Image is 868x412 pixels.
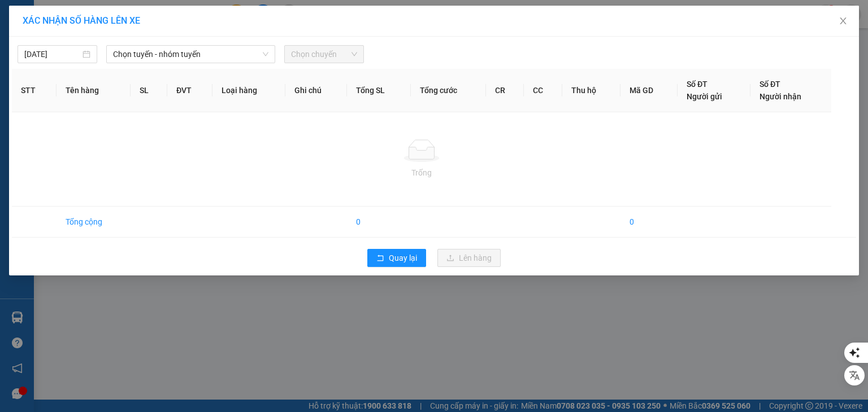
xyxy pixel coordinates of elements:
[262,51,269,58] span: down
[12,69,57,112] th: STT
[839,16,848,25] span: close
[759,92,801,101] span: Người nhận
[131,69,167,112] th: SL
[620,69,677,112] th: Mã GD
[620,207,677,238] td: 0
[486,69,524,112] th: CR
[562,69,620,112] th: Thu hộ
[167,69,212,112] th: ĐVT
[759,80,780,89] span: Số ĐT
[389,252,417,264] span: Quay lại
[24,48,80,60] input: 15/09/2025
[212,69,285,112] th: Loại hàng
[437,249,501,267] button: uploadLên hàng
[376,254,384,263] span: rollback
[347,69,411,112] th: Tổng SL
[524,69,562,112] th: CC
[285,69,347,112] th: Ghi chú
[291,46,357,63] span: Chọn chuyến
[367,249,426,267] button: rollbackQuay lại
[21,166,822,179] div: Trống
[57,69,131,112] th: Tên hàng
[687,80,708,89] span: Số ĐT
[57,207,131,238] td: Tổng cộng
[411,69,486,112] th: Tổng cước
[23,15,140,26] span: XÁC NHẬN SỐ HÀNG LÊN XE
[687,92,722,101] span: Người gửi
[113,46,268,63] span: Chọn tuyến - nhóm tuyến
[827,6,859,37] button: Close
[347,207,411,238] td: 0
